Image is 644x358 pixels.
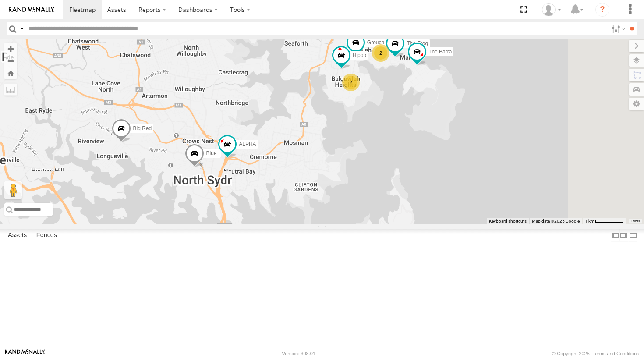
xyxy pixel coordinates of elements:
[133,125,152,131] span: Big Red
[4,181,22,199] button: Drag Pegman onto the map to open Street View
[582,218,626,224] button: Map scale: 1 km per 63 pixels
[18,22,25,35] label: Search Query
[206,150,216,156] span: Blue
[282,351,315,356] div: Version: 308.01
[629,229,637,241] label: Hide Summary Table
[611,229,619,241] label: Dock Summary Table to the Left
[585,219,594,223] span: 1 km
[4,229,31,241] label: Assets
[367,39,384,46] span: Grouch
[631,220,640,223] a: Terms (opens in new tab)
[5,349,45,358] a: Visit our Website
[428,49,452,55] span: The Barra
[4,67,17,79] button: Zoom Home
[619,229,628,241] label: Dock Summary Table to the Right
[4,55,17,67] button: Zoom out
[353,52,366,58] span: Hippo
[489,218,527,224] button: Keyboard shortcuts
[552,351,639,356] div: © Copyright 2025 -
[372,44,389,62] div: 2
[532,219,580,223] span: Map data ©2025 Google
[539,3,564,16] div: myBins Admin
[342,74,360,91] div: 2
[239,142,256,148] span: ALPHA
[4,83,17,96] label: Measure
[595,3,609,17] i: ?
[4,43,17,55] button: Zoom in
[9,7,54,13] img: rand-logo.svg
[608,22,627,35] label: Search Filter Options
[593,351,639,356] a: Terms and Conditions
[629,98,644,110] label: Map Settings
[407,40,428,46] span: The Frog
[32,229,61,241] label: Fences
